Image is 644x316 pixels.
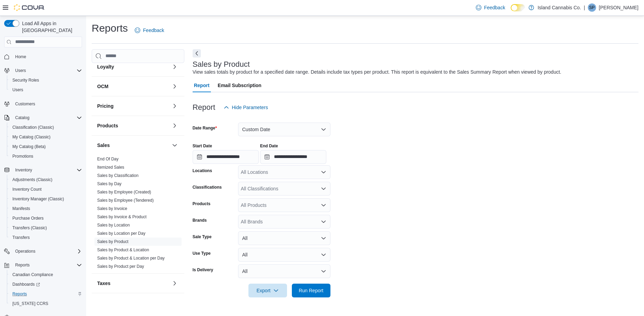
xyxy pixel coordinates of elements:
[7,223,85,233] button: Transfers (Classic)
[12,235,30,240] span: Transfers
[538,3,581,12] p: Island Cannabis Co.
[12,166,35,174] button: Inventory
[1,113,85,123] button: Catalog
[7,204,85,213] button: Manifests
[97,181,122,187] span: Sales by Day
[10,280,82,288] span: Dashboards
[171,279,179,287] button: Taxes
[97,231,145,236] span: Sales by Location per Day
[10,204,82,213] span: Manifests
[193,168,212,173] label: Locations
[97,198,154,203] span: Sales by Employee (Tendered)
[10,224,82,232] span: Transfers (Classic)
[97,181,122,186] a: Sales by Day
[10,214,82,222] span: Purchase Orders
[7,270,85,280] button: Canadian Compliance
[97,280,111,287] h3: Taxes
[97,247,149,252] a: Sales by Product & Location
[7,151,85,161] button: Promotions
[97,206,127,211] a: Sales by Invoice
[10,224,50,232] a: Transfers (Classic)
[19,20,82,34] span: Load All Apps in [GEOGRAPHIC_DATA]
[12,261,32,269] button: Reports
[10,86,82,94] span: Users
[97,142,110,149] h3: Sales
[221,101,271,114] button: Hide Parameters
[97,189,151,195] span: Sales by Employee (Created)
[193,267,213,273] label: Is Delivery
[7,175,85,185] button: Adjustments (Classic)
[238,248,330,262] button: All
[7,142,85,151] button: My Catalog (Beta)
[97,142,169,149] button: Sales
[97,264,144,269] a: Sales by Product per Day
[218,78,262,92] span: Email Subscription
[10,299,82,308] span: Washington CCRS
[7,289,85,299] button: Reports
[143,27,164,34] span: Feedback
[193,125,217,131] label: Date Range
[321,202,326,208] button: Open list of options
[97,280,169,287] button: Taxes
[97,63,114,70] h3: Loyalty
[473,1,508,14] a: Feedback
[321,169,326,175] button: Open list of options
[10,123,82,131] span: Classification (Classic)
[248,284,287,297] button: Export
[1,52,85,62] button: Home
[12,87,23,93] span: Users
[97,156,119,162] span: End Of Day
[97,122,169,129] button: Products
[97,214,146,219] a: Sales by Invoice & Product
[7,123,85,132] button: Classification (Classic)
[193,185,222,190] label: Classifications
[10,185,44,193] a: Inventory Count
[584,3,585,12] p: |
[12,144,46,149] span: My Catalog (Beta)
[10,76,42,84] a: Security Roles
[15,167,32,173] span: Inventory
[588,3,596,12] div: Shae Parsey
[12,66,82,75] span: Users
[10,233,32,242] a: Transfers
[10,195,67,203] a: Inventory Manager (Classic)
[12,177,52,182] span: Adjustments (Classic)
[12,77,39,83] span: Security Roles
[10,271,82,279] span: Canadian Compliance
[238,231,330,245] button: All
[1,66,85,75] button: Users
[10,76,82,84] span: Security Roles
[10,185,82,193] span: Inventory Count
[132,23,167,37] a: Feedback
[15,68,26,73] span: Users
[7,213,85,223] button: Purchase Orders
[97,165,124,170] a: Itemized Sales
[15,262,30,268] span: Reports
[97,173,139,178] a: Sales by Classification
[12,114,32,122] button: Catalog
[7,132,85,142] button: My Catalog (Classic)
[15,54,26,60] span: Home
[97,239,129,244] a: Sales by Product
[193,201,211,207] label: Products
[10,271,56,279] a: Canadian Compliance
[10,280,43,288] a: Dashboards
[12,125,54,130] span: Classification (Classic)
[321,219,326,224] button: Open list of options
[12,100,38,108] a: Customers
[171,63,179,71] button: Loyalty
[171,122,179,130] button: Products
[10,204,33,213] a: Manifests
[97,122,118,129] h3: Products
[589,3,595,12] span: SP
[10,176,82,184] span: Adjustments (Classic)
[12,187,42,192] span: Inventory Count
[1,260,85,270] button: Reports
[321,186,326,191] button: Open list of options
[97,190,151,194] a: Sales by Employee (Created)
[12,206,30,211] span: Manifests
[484,4,505,11] span: Feedback
[12,114,82,122] span: Catalog
[260,150,326,164] input: Press the down key to open a popover containing a calendar.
